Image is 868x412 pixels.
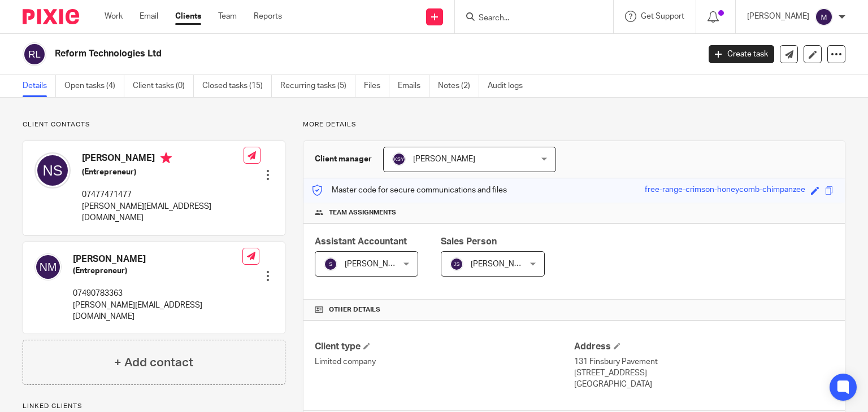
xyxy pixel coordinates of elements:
p: [PERSON_NAME] [747,11,809,22]
i: Primary [160,152,172,164]
img: svg%3E [450,257,463,271]
span: [PERSON_NAME] R [345,260,414,268]
span: Sales Person [441,237,497,246]
span: Get Support [641,12,684,20]
a: Create task [709,45,774,63]
img: svg%3E [324,257,337,271]
a: Client tasks (0) [133,75,194,97]
a: Audit logs [488,75,531,97]
p: [STREET_ADDRESS] [574,367,834,379]
p: 131 Finsbury Pavement [574,356,834,367]
img: svg%3E [34,152,71,189]
img: svg%3E [34,253,62,280]
h5: (Entrepreneur) [82,166,244,178]
img: svg%3E [23,42,46,66]
a: Emails [398,75,429,97]
span: Assistant Accountant [315,237,407,246]
span: [PERSON_NAME] [413,155,475,163]
h2: Reform Technologies Ltd [55,48,565,60]
a: Open tasks (4) [64,75,124,97]
h4: [PERSON_NAME] [82,152,244,166]
p: [PERSON_NAME][EMAIL_ADDRESS][DOMAIN_NAME] [82,201,244,224]
span: Team assignments [329,208,396,217]
a: Files [364,75,389,97]
a: Details [23,75,56,97]
p: Master code for secure communications and files [312,185,507,196]
h5: (Entrepreneur) [73,265,242,277]
a: Recurring tasks (5) [280,75,355,97]
img: Pixie [23,9,79,24]
h4: Address [574,341,834,353]
h3: Client manager [315,154,372,165]
span: Other details [329,305,380,314]
p: Client contacts [23,120,285,129]
a: Reports [254,11,282,22]
h4: [PERSON_NAME] [73,253,242,265]
div: free-range-crimson-honeycomb-chimpanzee [645,184,805,197]
p: [PERSON_NAME][EMAIL_ADDRESS][DOMAIN_NAME] [73,300,242,323]
img: svg%3E [815,8,833,26]
h4: + Add contact [114,354,193,371]
a: Clients [175,11,201,22]
input: Search [478,14,579,24]
p: Limited company [315,356,574,367]
p: 07490783363 [73,288,242,299]
p: [GEOGRAPHIC_DATA] [574,379,834,390]
p: More details [303,120,845,129]
a: Team [218,11,237,22]
a: Email [140,11,158,22]
img: svg%3E [392,152,406,166]
p: Linked clients [23,402,285,411]
a: Closed tasks (15) [202,75,272,97]
h4: Client type [315,341,574,353]
span: [PERSON_NAME] [471,260,533,268]
a: Notes (2) [438,75,479,97]
a: Work [105,11,123,22]
p: 07477471477 [82,189,244,200]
